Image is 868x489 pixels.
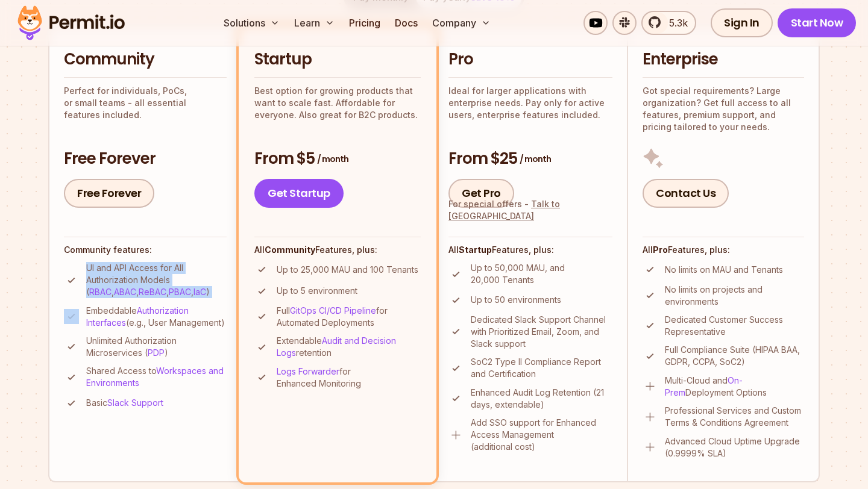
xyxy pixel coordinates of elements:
[471,387,612,411] p: Enhanced Audit Log Retention (21 days, extendable)
[86,305,227,329] p: Embeddable (e.g., User Management)
[219,11,285,35] button: Solutions
[277,366,421,390] p: for Enhanced Monitoring
[471,314,612,350] p: Dedicated Slack Support Channel with Prioritized Email, Zoom, and Slack support
[448,244,612,256] h4: All Features, plus:
[64,179,154,208] a: Free Forever
[778,8,857,37] a: Start Now
[86,397,163,409] p: Basic
[390,11,423,35] a: Docs
[277,335,396,358] a: Audit and Decision Logs
[64,244,227,256] h4: Community features:
[643,244,804,256] h4: All Features, plus:
[448,85,612,121] p: Ideal for larger applications with enterprise needs. Pay only for active users, enterprise featur...
[277,335,421,359] p: Extendable retention
[86,365,227,389] p: Shared Access to
[265,244,315,255] strong: Community
[89,287,112,297] a: RBAC
[665,375,804,399] p: Multi-Cloud and Deployment Options
[471,262,612,286] p: Up to 50,000 MAU, and 20,000 Tenants
[448,198,612,222] div: For special offers -
[277,366,339,376] a: Logs Forwarder
[665,314,804,338] p: Dedicated Customer Success Representative
[107,397,163,408] a: Slack Support
[317,153,348,165] span: / month
[114,287,136,297] a: ABAC
[643,49,804,70] h2: Enterprise
[86,305,189,328] a: Authorization Interfaces
[148,347,165,358] a: PDP
[665,405,804,429] p: Professional Services and Custom Terms & Conditions Agreement
[643,179,729,208] a: Contact Us
[139,287,166,297] a: ReBAC
[665,284,804,308] p: No limits on projects and environments
[427,11,495,35] button: Company
[448,148,612,170] h3: From $25
[471,417,612,453] p: Add SSO support for Enhanced Access Management (additional cost)
[471,294,561,306] p: Up to 50 environments
[86,335,227,359] p: Unlimited Authorization Microservices ( )
[289,11,339,35] button: Learn
[665,344,804,368] p: Full Compliance Suite (HIPAA BAA, GDPR, CCPA, SoC2)
[448,179,514,208] a: Get Pro
[254,244,421,256] h4: All Features, plus:
[290,305,376,316] a: GitOps CI/CD Pipeline
[459,244,492,255] strong: Startup
[277,285,357,297] p: Up to 5 environment
[64,148,227,170] h3: Free Forever
[12,2,130,43] img: Permit logo
[64,85,227,121] p: Perfect for individuals, PoCs, or small teams - all essential features included.
[277,264,418,276] p: Up to 25,000 MAU and 100 Tenants
[643,85,804,133] p: Got special requirements? Large organization? Get full access to all features, premium support, a...
[662,16,688,30] span: 5.3k
[254,85,421,121] p: Best option for growing products that want to scale fast. Affordable for everyone. Also great for...
[254,148,421,170] h3: From $5
[254,179,344,208] a: Get Startup
[665,435,804,459] p: Advanced Cloud Uptime Upgrade (0.9999% SLA)
[86,262,227,298] p: UI and API Access for All Authorization Models ( , , , , )
[277,305,421,329] p: Full for Automated Deployments
[169,287,191,297] a: PBAC
[344,11,385,35] a: Pricing
[471,356,612,380] p: SoC2 Type II Compliance Report and Certification
[711,8,773,37] a: Sign In
[665,375,743,397] a: On-Prem
[193,287,206,297] a: IaC
[64,49,227,70] h2: Community
[641,11,696,35] a: 5.3k
[520,153,551,165] span: / month
[254,49,421,70] h2: Startup
[448,49,612,70] h2: Pro
[653,244,668,255] strong: Pro
[665,264,783,276] p: No limits on MAU and Tenants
